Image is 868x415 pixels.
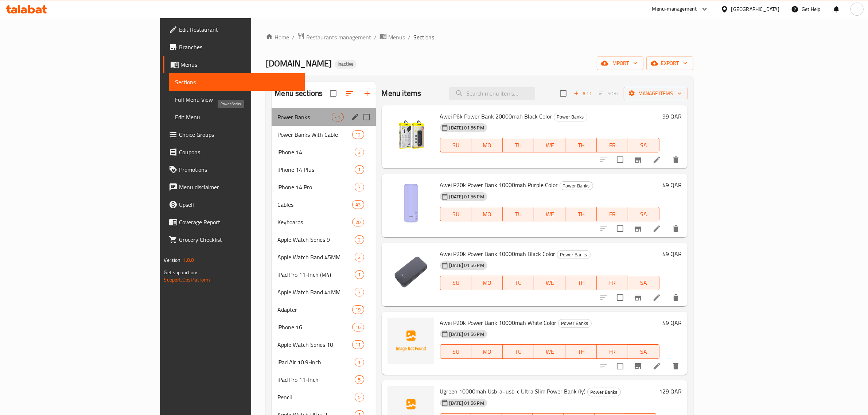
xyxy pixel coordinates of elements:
button: SA [628,138,659,152]
div: items [355,183,364,191]
span: WE [537,346,563,357]
div: Power Banks [557,250,591,259]
span: Select section first [594,88,624,99]
span: Menu disclaimer [179,183,299,191]
span: SA [631,209,657,220]
a: Sections [169,73,305,91]
span: Power Banks [277,113,332,121]
button: SA [628,344,659,359]
span: Add [573,89,592,98]
button: FR [597,207,628,221]
div: Apple Watch Band 45MM [277,253,355,261]
nav: breadcrumb [266,32,693,42]
button: TH [565,207,597,221]
li: / [374,33,377,42]
span: TH [568,278,594,288]
button: Branch-specific-item [629,220,647,237]
button: WE [534,344,565,359]
button: MO [471,276,503,290]
span: TH [568,209,594,220]
button: TH [565,344,597,359]
span: MO [474,209,500,220]
button: delete [667,289,685,306]
span: [DATE] 01:56 PM [447,124,487,131]
span: Power Banks With Cable [277,130,352,139]
div: Cables [277,200,352,209]
span: 16 [353,324,363,331]
div: items [352,200,364,209]
span: Menus [180,60,299,69]
div: items [355,288,364,296]
div: iPhone 14 Plus1 [272,161,375,178]
span: TU [506,346,531,357]
a: Edit menu item [653,293,661,302]
span: SA [631,278,657,288]
div: iPhone 1616 [272,318,375,336]
span: 1.0.0 [183,255,194,265]
span: Power Banks [557,251,590,259]
span: Adapter [277,305,352,314]
span: SA [631,346,657,357]
span: WE [537,140,563,151]
div: [GEOGRAPHIC_DATA] [731,5,779,13]
span: Select section [556,86,571,101]
button: TH [565,138,597,152]
span: Apple Watch Series 9 [277,235,355,244]
a: Choice Groups [163,126,305,143]
div: items [355,235,364,244]
button: WE [534,138,565,152]
span: Inactive [335,61,357,67]
div: Cables43 [272,196,375,213]
button: Branch-specific-item [629,151,647,168]
div: items [332,113,343,121]
div: items [352,218,364,226]
span: Pencil [277,393,355,402]
button: TU [503,138,534,152]
div: Power Banks [560,181,593,190]
button: export [646,57,693,70]
span: 12 [353,131,363,138]
div: Keyboards [277,218,352,226]
div: iPad Pro 11-Inch [277,375,355,384]
span: Full Menu View [175,95,299,104]
span: [DATE] 01:56 PM [447,331,487,338]
button: SU [440,276,472,290]
button: Branch-specific-item [629,357,647,375]
span: Awei P6k Power Bank 20000mah Black Color [440,111,552,122]
span: import [603,59,638,68]
button: MO [471,207,503,221]
div: Apple Watch Series 1011 [272,336,375,353]
span: Sections [413,33,434,42]
button: SU [440,138,472,152]
a: Edit Restaurant [163,21,305,38]
button: FR [597,276,628,290]
div: items [355,358,364,366]
span: Menus [388,33,405,42]
span: TH [568,346,594,357]
a: Full Menu View [169,91,305,108]
span: 19 [353,306,363,313]
span: MO [474,140,500,151]
button: Manage items [624,87,688,100]
div: iPad Pro 11-Inch5 [272,371,375,388]
span: SU [443,278,469,288]
span: Coverage Report [179,218,299,226]
span: MO [474,278,500,288]
span: WE [537,278,563,288]
a: Menu disclaimer [163,178,305,196]
button: delete [667,357,685,375]
span: 7 [355,184,363,191]
button: SU [440,344,472,359]
span: iPhone 14 [277,148,355,156]
span: iPad Air 10.9-inch [277,358,355,366]
div: Apple Watch Band 41MM [277,288,355,296]
button: Branch-specific-item [629,289,647,306]
div: Power Banks [558,319,592,328]
span: 2 [355,236,363,243]
input: search [449,87,535,100]
span: TH [568,140,594,151]
span: Ugreen 10000mah Usb-a+usb-c Ultra Slim Power Bank (ly) [440,386,586,397]
div: items [355,165,364,174]
img: Awei P20k Power Bank 10000mah Black Color [388,249,434,295]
